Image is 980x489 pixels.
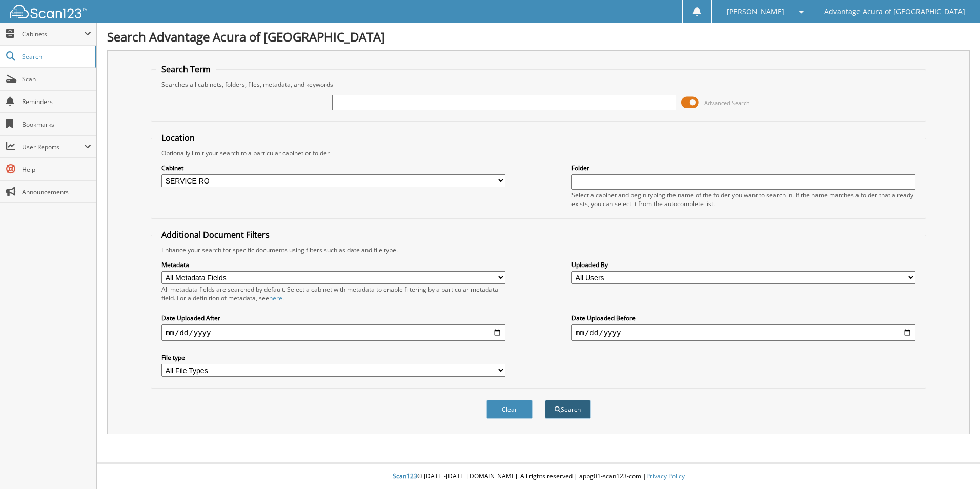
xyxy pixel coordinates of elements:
[161,324,505,341] input: start
[161,260,505,269] label: Metadata
[486,400,533,419] button: Clear
[156,229,275,240] legend: Additional Document Filters
[727,9,784,15] span: [PERSON_NAME]
[161,314,505,322] label: Date Uploaded After
[161,353,505,362] label: File type
[571,314,915,322] label: Date Uploaded Before
[107,28,970,45] h1: Search Advantage Acura of [GEOGRAPHIC_DATA]
[22,97,91,106] span: Reminders
[824,9,965,15] span: Advantage Acura of [GEOGRAPHIC_DATA]
[156,80,921,89] div: Searches all cabinets, folders, files, metadata, and keywords
[571,164,915,172] label: Folder
[22,165,91,174] span: Help
[97,464,980,489] div: © [DATE]-[DATE] [DOMAIN_NAME]. All rights reserved | appg01-scan123-com |
[22,142,84,151] span: User Reports
[156,149,921,157] div: Optionally limit your search to a particular cabinet or folder
[10,5,87,18] img: scan123-logo-white.svg
[22,75,91,84] span: Scan
[156,64,216,75] legend: Search Term
[571,191,915,208] div: Select a cabinet and begin typing the name of the folder you want to search in. If the name match...
[269,294,282,302] a: here
[571,324,915,341] input: end
[22,30,84,38] span: Cabinets
[22,188,91,196] span: Announcements
[22,52,90,61] span: Search
[929,440,980,489] iframe: Chat Widget
[393,472,417,480] span: Scan123
[156,132,200,144] legend: Location
[704,99,750,107] span: Advanced Search
[156,246,921,254] div: Enhance your search for specific documents using filters such as date and file type.
[571,260,915,269] label: Uploaded By
[545,400,591,419] button: Search
[161,285,505,302] div: All metadata fields are searched by default. Select a cabinet with metadata to enable filtering b...
[646,472,685,480] a: Privacy Policy
[22,120,91,129] span: Bookmarks
[161,164,505,172] label: Cabinet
